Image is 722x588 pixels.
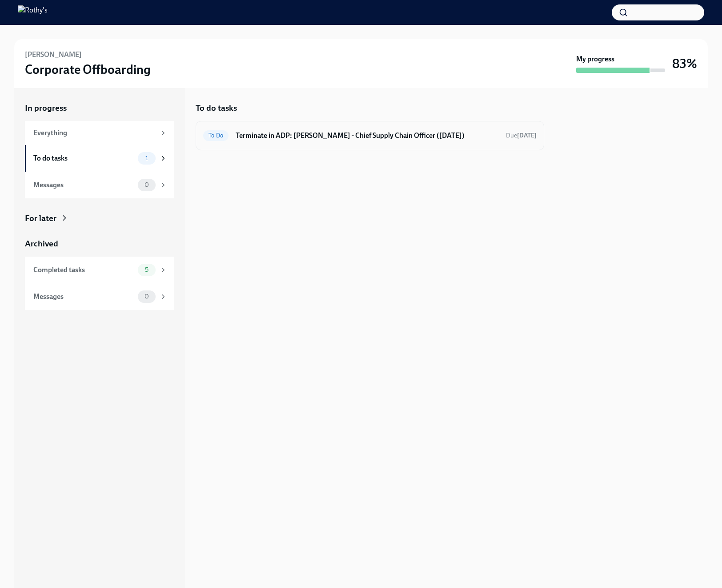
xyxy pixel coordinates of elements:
strong: My progress [576,54,614,64]
span: October 7th, 2025 09:00 [506,131,537,140]
span: 1 [140,155,153,161]
span: 0 [139,181,154,188]
h3: 83% [672,56,697,72]
a: In progress [25,102,174,114]
div: Completed tasks [33,265,134,275]
div: Everything [33,128,156,138]
a: Archived [25,238,174,250]
span: 5 [140,266,154,273]
div: Messages [33,180,134,190]
h5: To do tasks [196,102,237,114]
h3: Corporate Offboarding [25,61,151,77]
h6: Terminate in ADP: [PERSON_NAME] - Chief Supply Chain Officer ([DATE]) [236,131,499,141]
div: Messages [33,292,134,302]
a: For later [25,213,174,224]
div: For later [25,213,56,224]
strong: [DATE] [517,132,537,139]
a: Messages0 [25,283,174,310]
div: To do tasks [33,153,134,163]
span: 0 [139,293,154,300]
a: To do tasks1 [25,145,174,172]
h6: [PERSON_NAME] [25,50,82,60]
a: Everything [25,121,174,145]
img: Rothy's [18,5,48,20]
a: Completed tasks5 [25,257,174,283]
span: Due [506,132,537,139]
a: To DoTerminate in ADP: [PERSON_NAME] - Chief Supply Chain Officer ([DATE])Due[DATE] [203,129,537,143]
a: Messages0 [25,172,174,198]
span: To Do [203,132,229,139]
